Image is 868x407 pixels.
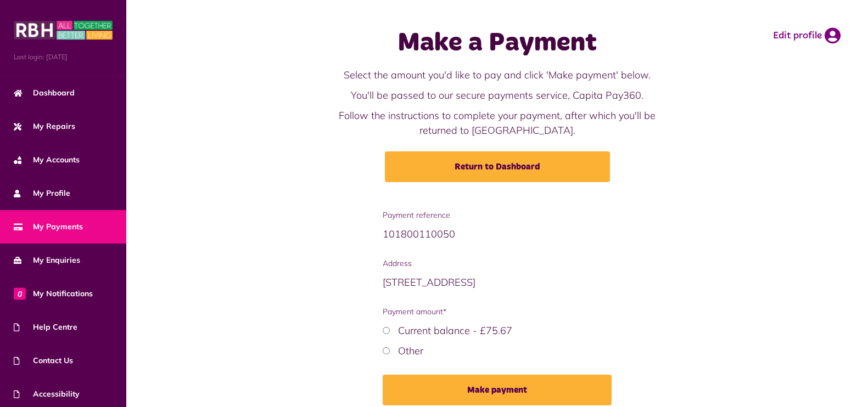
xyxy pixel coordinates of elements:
[14,52,113,62] span: Last login: [DATE]
[14,255,80,266] span: My Enquiries
[323,108,672,138] p: Follow the instructions to complete your payment, after which you'll be returned to [GEOGRAPHIC_D...
[14,19,113,41] img: MyRBH
[14,388,80,400] span: Accessibility
[14,121,75,132] span: My Repairs
[14,288,93,299] span: My Notifications
[383,228,455,240] span: 101800110050
[323,27,672,59] h1: Make a Payment
[14,188,70,199] span: My Profile
[14,355,73,366] span: Contact Us
[398,324,512,337] label: Current balance - £75.67
[383,375,612,405] button: Make payment
[383,210,612,221] span: Payment reference
[323,88,672,103] p: You'll be passed to our secure payments service, Capita Pay360.
[398,344,423,357] label: Other
[773,27,841,44] a: Edit profile
[14,87,75,99] span: Dashboard
[383,258,612,269] span: Address
[14,154,80,166] span: My Accounts
[383,306,612,318] span: Payment amount*
[323,67,672,82] p: Select the amount you'd like to pay and click 'Make payment' below.
[383,276,475,289] span: [STREET_ADDRESS]
[14,221,83,233] span: My Payments
[385,151,610,182] a: Return to Dashboard
[14,287,26,299] span: 0
[14,321,77,333] span: Help Centre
